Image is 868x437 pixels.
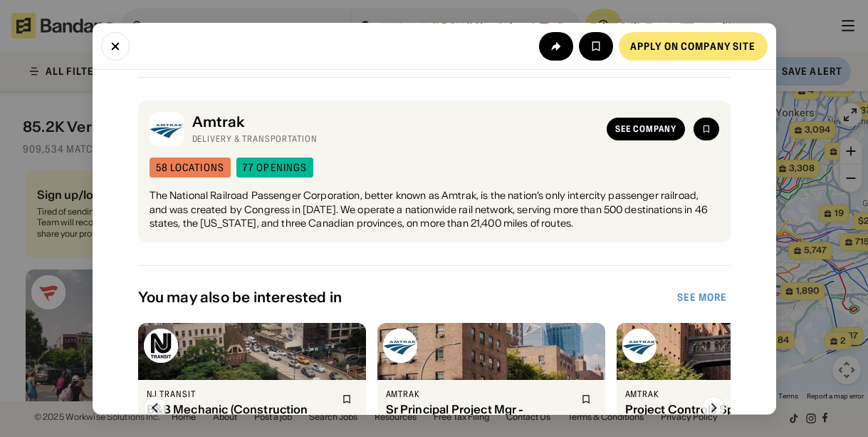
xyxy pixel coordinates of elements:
[243,163,307,173] div: 77 openings
[101,31,130,60] button: Close
[386,403,572,430] div: Sr Principal Project Mgr - Commercial
[192,134,598,145] div: Delivery & Transportation
[386,389,572,400] div: Amtrak
[630,41,756,51] div: Apply on company site
[147,403,333,430] div: B&B Mechanic (Construction Worker)
[625,403,812,430] div: Project Controls Specialist -Schedule - 90359324 - [US_STATE]
[144,396,167,419] img: Left Arrow
[144,329,178,363] img: NJ Transit logo
[150,113,184,147] img: Amtrak logo
[677,292,728,302] div: See more
[150,190,719,232] div: The National Railroad Passenger Corporation, better known as Amtrak, is the nation’s only interci...
[156,163,224,173] div: 58 locations
[147,389,333,400] div: NJ Transit
[138,289,674,306] div: You may also be interested in
[192,114,598,131] div: Amtrak
[607,118,685,141] a: See company
[615,125,676,134] div: See company
[622,329,657,363] img: Amtrak logo
[702,396,725,419] img: Right Arrow
[625,389,812,400] div: Amtrak
[383,329,417,363] img: Amtrak logo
